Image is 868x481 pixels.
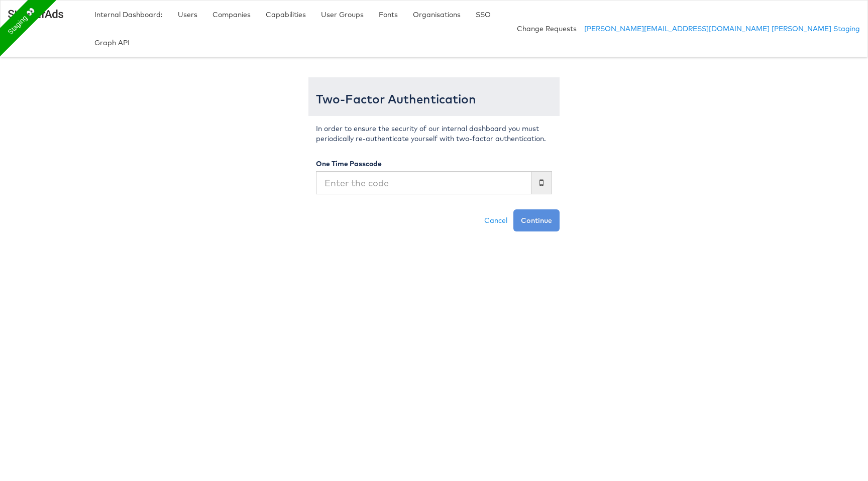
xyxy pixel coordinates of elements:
button: Continue [513,209,560,231]
a: SSO [468,1,498,29]
span: Graph API [94,38,130,47]
span: Organisations [413,10,461,19]
a: Cancel [478,209,513,231]
input: Enter the code [316,171,531,194]
a: Fonts [371,1,405,29]
a: [PERSON_NAME] Staging [772,24,860,33]
h3: Two-Factor Authentication [316,92,552,105]
span: SSO [476,10,491,19]
span: User Groups [321,10,364,19]
span: Capabilities [266,10,306,19]
a: Graph API [87,29,137,57]
a: Capabilities [258,1,313,29]
label: One Time Passcode [316,159,382,169]
a: Organisations [405,1,468,29]
a: [PERSON_NAME][EMAIL_ADDRESS][DOMAIN_NAME] [584,24,770,33]
a: Change Requests [509,15,584,43]
a: Users [170,1,205,29]
a: User Groups [313,1,371,29]
a: Companies [205,1,258,29]
span: Users [178,10,197,19]
span: Fonts [379,10,398,19]
p: In order to ensure the security of our internal dashboard you must periodically re-authenticate y... [316,124,552,144]
span: Companies [212,10,251,19]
